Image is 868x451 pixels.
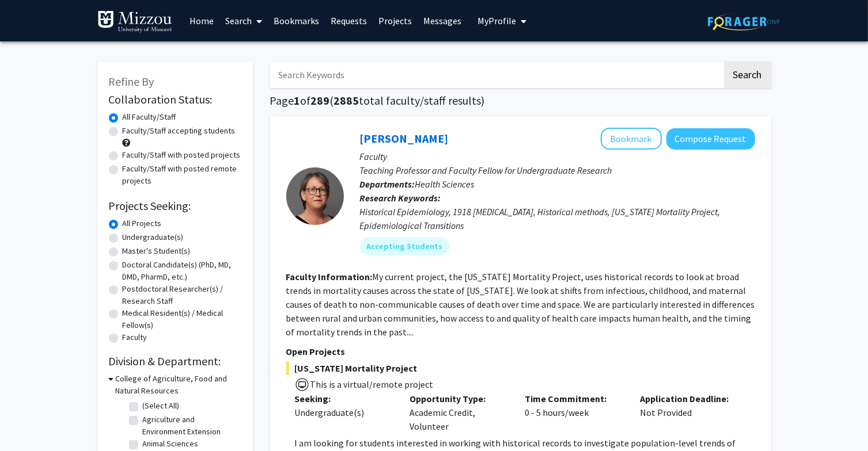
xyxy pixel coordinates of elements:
[109,199,241,213] h2: Projects Seeking:
[143,400,180,412] label: (Select All)
[415,178,475,190] span: Health Sciences
[311,93,330,108] span: 289
[410,392,507,406] p: Opportunity Type:
[109,93,241,106] h2: Collaboration Status:
[325,1,373,41] a: Requests
[525,392,623,406] p: Time Commitment:
[123,217,162,230] label: All Projects
[286,271,755,338] fg-read-more: My current project, the [US_STATE] Mortality Project, uses historical records to look at broad tr...
[309,379,434,390] span: This is a virtual/remote project
[360,192,441,204] b: Research Keywords:
[516,392,631,433] div: 0 - 5 hours/week
[270,94,771,108] h1: Page of ( total faculty/staff results)
[294,93,301,108] span: 1
[123,149,241,161] label: Faculty/Staff with posted projects
[116,373,241,397] h3: College of Agriculture, Food and Natural Resources
[666,128,755,150] button: Compose Request to Carolyn Orbann
[724,62,771,88] button: Search
[360,237,450,255] mat-chip: Accepting Students
[123,331,147,343] label: Faculty
[360,163,755,177] p: Teaching Professor and Faculty Fellow for Undergraduate Research
[360,131,449,146] a: [PERSON_NAME]
[9,399,49,442] iframe: Chat
[334,93,359,108] span: 2885
[286,361,755,375] span: [US_STATE] Mortality Project
[219,1,268,41] a: Search
[360,150,755,163] p: Faculty
[631,392,746,433] div: Not Provided
[97,10,172,33] img: University of Missouri Logo
[123,245,191,257] label: Master's Student(s)
[123,163,241,187] label: Faculty/Staff with posted remote projects
[143,438,199,450] label: Animal Sciences
[123,231,184,243] label: Undergraduate(s)
[601,128,662,150] button: Add Carolyn Orbann to Bookmarks
[123,283,241,307] label: Postdoctoral Researcher(s) / Research Staff
[123,259,241,283] label: Doctoral Candidate(s) (PhD, MD, DMD, PharmD, etc.)
[270,62,722,88] input: Search Keywords
[373,1,418,41] a: Projects
[123,111,176,123] label: All Faculty/Staff
[295,392,393,406] p: Seeking:
[477,15,516,26] span: My Profile
[286,345,755,358] p: Open Projects
[360,178,415,190] b: Departments:
[708,13,780,30] img: ForagerOne Logo
[143,414,238,438] label: Agriculture and Environment Extension
[295,406,393,419] div: Undergraduate(s)
[640,392,738,406] p: Application Deadline:
[123,125,236,137] label: Faculty/Staff accepting students
[184,1,219,41] a: Home
[401,392,516,433] div: Academic Credit, Volunteer
[123,307,241,331] label: Medical Resident(s) / Medical Fellow(s)
[268,1,325,41] a: Bookmarks
[360,205,755,232] div: Historical Epidemiology, 1918 [MEDICAL_DATA], Historical methods, [US_STATE] Mortality Project, E...
[286,271,373,282] b: Faculty Information:
[109,354,241,368] h2: Division & Department:
[418,1,467,41] a: Messages
[109,74,154,89] span: Refine By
